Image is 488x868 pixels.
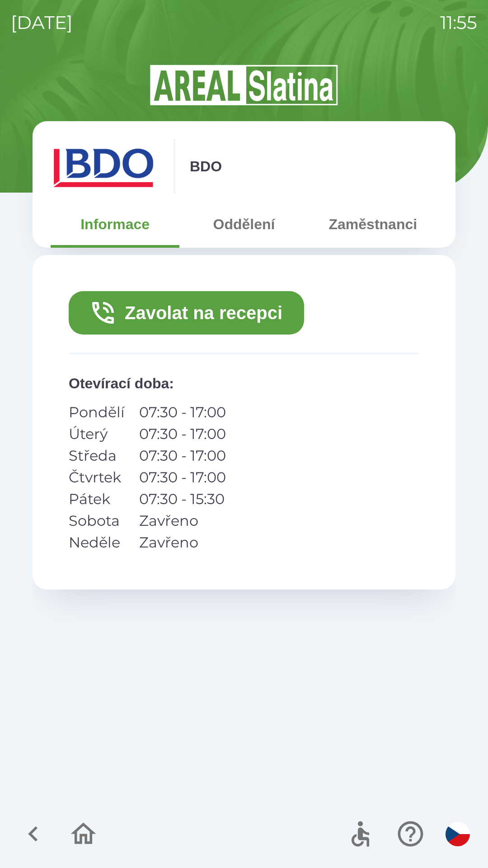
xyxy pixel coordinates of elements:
button: Informace [51,208,179,241]
p: Pátek [69,488,125,510]
img: ae7449ef-04f1-48ed-85b5-e61960c78b50.png [51,139,159,193]
p: Pondělí [69,401,125,423]
p: [DATE] [11,9,73,36]
button: Zavolat na recepci [69,291,304,335]
p: 07:30 - 17:00 [139,401,226,423]
p: 07:30 - 17:00 [139,467,226,488]
p: Otevírací doba : [69,373,419,394]
img: Logo [33,63,455,107]
p: Úterý [69,423,125,445]
p: 07:30 - 17:00 [139,423,226,445]
p: Čtvrtek [69,467,125,488]
p: 07:30 - 15:30 [139,488,226,510]
p: Středa [69,445,125,467]
p: 07:30 - 17:00 [139,445,226,467]
img: cs flag [446,822,470,846]
button: Oddělení [179,208,308,241]
p: BDO [190,156,222,177]
p: Neděle [69,532,125,553]
p: Sobota [69,510,125,532]
p: Zavřeno [139,532,226,553]
button: Zaměstnanci [309,208,437,241]
p: 11:55 [440,9,477,36]
p: Zavřeno [139,510,226,532]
